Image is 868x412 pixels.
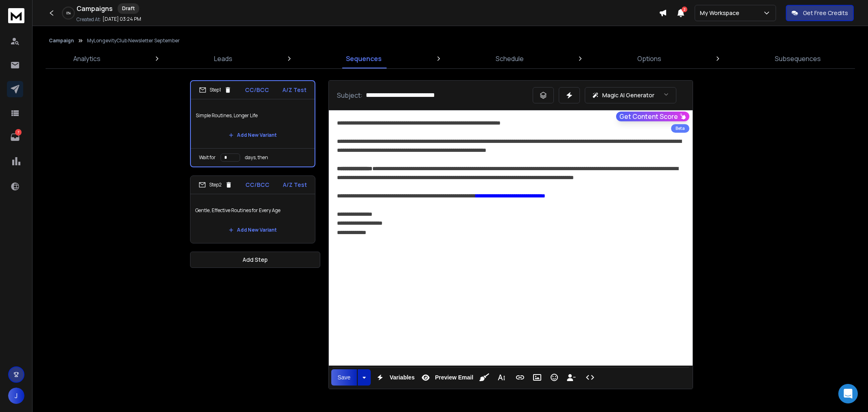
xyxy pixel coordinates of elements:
p: CC/BCC [245,86,269,94]
p: Get Free Credits [803,9,848,17]
button: Clean HTML [477,369,492,386]
button: J [8,388,24,404]
button: Add Step [190,252,320,268]
li: Step1CC/BCCA/Z TestSimple Routines, Longer LifeAdd New VariantWait fordays, then [190,80,315,167]
p: 0 % [66,11,71,15]
span: Variables [388,374,416,381]
p: 7 [15,129,22,136]
button: Insert Link (Ctrl+K) [512,369,528,386]
p: Gentle, Effective Routines for Every Age [195,199,310,222]
button: Insert Unsubscribe Link [564,369,579,386]
div: Beta [671,124,689,133]
button: Save [331,369,357,386]
li: Step2CC/BCCA/Z TestGentle, Effective Routines for Every AgeAdd New Variant [190,175,315,243]
p: Wait for [199,154,216,161]
div: Draft [118,3,139,14]
p: Subject: [337,90,363,100]
a: Subsequences [770,49,826,68]
button: Variables [372,369,416,386]
div: Step 1 [199,86,232,94]
img: logo [8,8,24,23]
span: Preview Email [433,374,475,381]
div: Step 2 [199,181,232,188]
button: Add New Variant [222,222,283,238]
div: Open Intercom Messenger [838,384,858,403]
a: 7 [7,129,23,145]
p: Magic AI Generator [602,91,654,99]
a: Leads [209,49,237,68]
button: Get Free Credits [786,5,854,21]
p: A/Z Test [283,181,307,189]
p: days, then [245,154,268,161]
p: My Workspace [700,9,743,17]
button: Insert Image (Ctrl+P) [529,369,545,386]
a: Schedule [491,49,529,68]
button: Preview Email [418,369,475,386]
p: CC/BCC [245,181,269,189]
button: Code View [582,369,598,386]
button: Get Content Score [616,112,689,121]
a: Options [632,49,666,68]
button: Campaign [49,37,74,44]
p: Options [637,54,661,64]
p: Schedule [496,54,524,64]
button: Add New Variant [222,127,283,143]
p: Created At: [77,16,101,23]
p: Simple Routines, Longer Life [196,104,310,127]
p: Subsequences [775,54,821,64]
a: Analytics [68,49,105,68]
h1: Campaigns [77,4,113,13]
p: MyLongevityClub Newsletter September [87,37,180,44]
button: Magic AI Generator [585,87,676,103]
p: A/Z Test [282,86,306,94]
span: 2 [682,7,687,12]
a: Sequences [341,49,387,68]
button: Emoticons [547,369,562,386]
p: [DATE] 03:24 PM [103,16,141,22]
p: Analytics [73,54,101,64]
p: Leads [214,54,232,64]
p: Sequences [346,54,382,64]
